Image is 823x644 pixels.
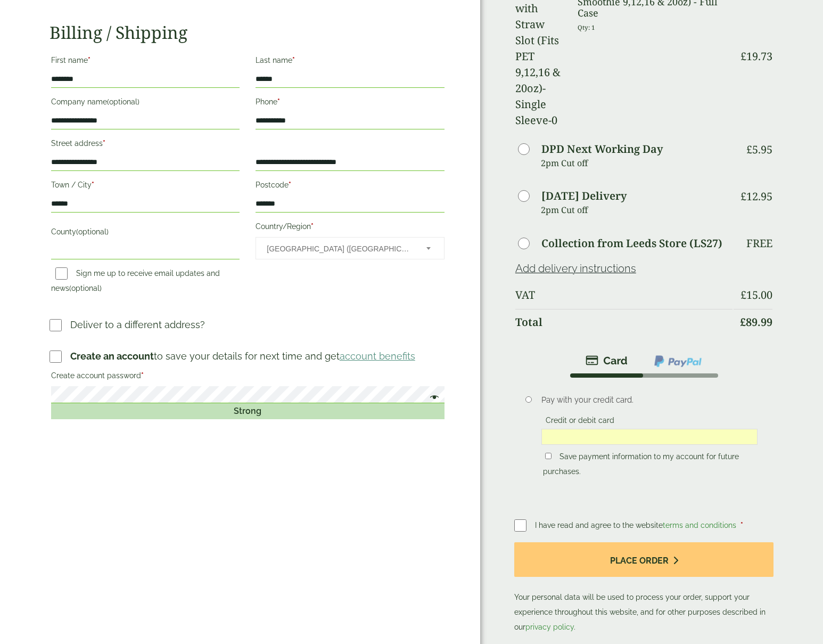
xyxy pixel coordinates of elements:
[545,432,754,442] iframe: Secure card payment input frame
[578,23,595,31] small: Qty: 1
[277,97,280,106] abbr: required
[256,237,445,259] span: Country/Region
[292,56,295,64] abbr: required
[514,542,773,577] button: Place order
[746,142,772,157] bdi: 5.95
[543,452,739,479] label: Save payment information to my account for future purchases.
[256,219,445,237] label: Country/Region
[746,142,752,157] span: £
[267,238,412,260] span: United Kingdom (UK)
[740,315,772,329] bdi: 89.99
[70,317,205,332] p: Deliver to a different address?
[746,237,772,250] p: Free
[88,56,90,64] abbr: required
[51,136,240,154] label: Street address
[51,224,240,242] label: County
[340,350,415,362] a: account benefits
[70,350,154,362] strong: Create an account
[51,403,445,419] div: Strong
[740,189,772,203] bdi: 12.95
[740,288,746,302] span: £
[51,368,445,386] label: Create account password
[541,144,663,154] label: DPD Next Working Day
[535,521,738,529] span: I have read and agree to the website
[541,238,722,249] label: Collection from Leeds Store (LS27)
[515,309,733,335] th: Total
[103,139,105,148] abbr: required
[515,282,733,308] th: VAT
[51,53,240,71] label: First name
[541,202,733,218] p: 2pm Cut off
[586,354,628,367] img: stripe.png
[50,22,446,43] h2: Billing / Shipping
[541,191,627,201] label: [DATE] Delivery
[541,394,758,406] p: Pay with your credit card.
[740,49,772,63] bdi: 19.73
[51,269,220,296] label: Sign me up to receive email updates and news
[256,53,445,71] label: Last name
[76,227,109,236] span: (optional)
[663,521,736,529] a: terms and conditions
[55,267,68,280] input: Sign me up to receive email updates and news(optional)
[515,262,636,275] a: Add delivery instructions
[525,623,574,631] a: privacy policy
[514,542,773,634] p: Your personal data will be used to process your order, support your experience throughout this we...
[740,288,772,302] bdi: 15.00
[107,97,139,106] span: (optional)
[289,181,291,189] abbr: required
[51,177,240,195] label: Town / City
[311,222,314,231] abbr: required
[653,354,703,368] img: ppcp-gateway.png
[541,416,619,428] label: Credit or debit card
[740,49,746,63] span: £
[740,315,746,329] span: £
[92,181,94,189] abbr: required
[740,521,743,529] abbr: required
[141,371,144,380] abbr: required
[256,177,445,195] label: Postcode
[541,155,733,171] p: 2pm Cut off
[69,284,102,292] span: (optional)
[51,94,240,112] label: Company name
[740,189,746,203] span: £
[70,349,415,363] p: to save your details for next time and get
[256,94,445,112] label: Phone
